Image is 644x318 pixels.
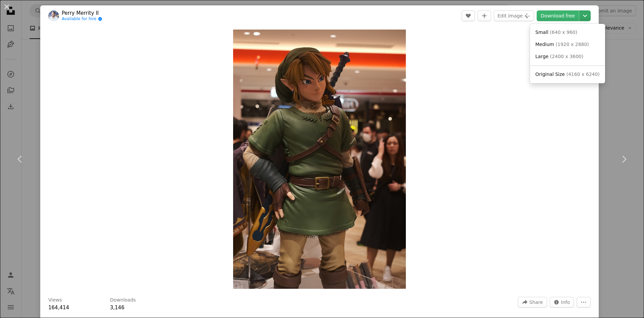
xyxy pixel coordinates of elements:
div: Choose download size [530,24,605,83]
span: ( 2400 x 3600 ) [550,54,583,59]
button: Choose download size [579,10,591,21]
span: Medium [535,42,554,47]
span: ( 4160 x 6240 ) [566,72,599,77]
span: Original Size [535,72,565,77]
span: ( 1920 x 2880 ) [555,42,589,47]
span: Large [535,54,548,59]
span: ( 640 x 960 ) [550,30,577,35]
span: Small [535,30,548,35]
